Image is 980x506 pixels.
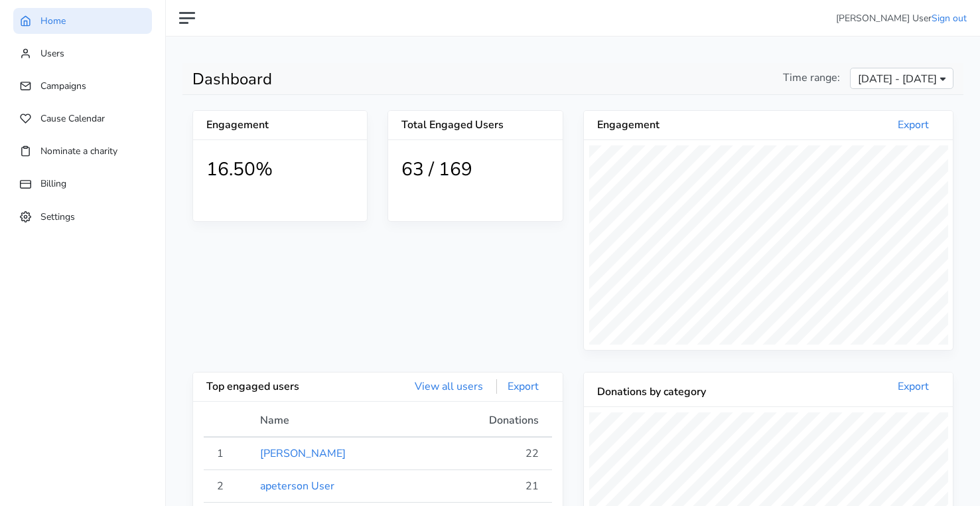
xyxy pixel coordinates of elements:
[13,204,152,230] a: Settings
[252,412,429,437] th: Name
[887,118,940,132] a: Export
[206,119,280,131] h5: Engagement
[13,73,152,99] a: Campaigns
[40,15,66,27] span: Home
[40,145,117,157] span: Nominate a charity
[204,437,252,470] td: 1
[887,379,940,394] a: Export
[429,412,552,437] th: Donations
[858,71,937,87] span: [DATE] - [DATE]
[429,470,552,503] td: 21
[206,159,354,181] h1: 16.50%
[13,41,152,66] a: Users
[496,379,549,394] a: Export
[206,380,378,393] h5: Top engaged users
[40,177,66,190] span: Billing
[260,446,346,461] a: [PERSON_NAME]
[204,470,252,503] td: 2
[13,106,152,131] a: Cause Calendar
[836,11,967,25] li: [PERSON_NAME] User
[597,386,768,398] h5: Donations by category
[40,210,75,222] span: Settings
[40,47,64,60] span: Users
[40,112,105,125] span: Cause Calendar
[597,119,768,131] h5: Engagement
[260,479,334,493] a: apeterson User
[401,159,549,181] h1: 63 / 169
[401,119,549,131] h5: Total Engaged Users
[783,70,840,86] span: Time range:
[13,138,152,164] a: Nominate a charity
[13,171,152,197] a: Billing
[932,12,967,25] a: Sign out
[429,437,552,470] td: 22
[192,70,563,89] h1: Dashboard
[13,8,152,34] a: Home
[404,379,494,394] a: View all users
[40,80,86,92] span: Campaigns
